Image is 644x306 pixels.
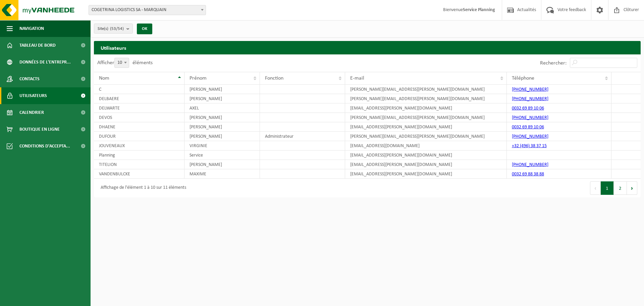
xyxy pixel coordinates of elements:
[512,172,544,177] a: 0032 69 88 38 88
[89,5,206,15] span: COGETRINA LOGISTICS SA - MARQUAIN
[184,169,260,179] td: MAXIME
[99,76,109,81] span: Nom
[19,104,44,121] span: Calendrier
[94,150,184,160] td: Planning
[345,94,507,103] td: [PERSON_NAME][EMAIL_ADDRESS][PERSON_NAME][DOMAIN_NAME]
[19,37,56,54] span: Tableau de bord
[97,60,153,65] label: Afficher éléments
[540,60,567,66] label: Rechercher:
[190,76,207,81] span: Prénom
[94,41,641,54] h2: Utilisateurs
[19,20,44,37] span: Navigation
[115,58,129,68] span: 10
[512,162,548,167] a: [PHONE_NUMBER]
[345,160,507,169] td: [EMAIL_ADDRESS][PERSON_NAME][DOMAIN_NAME]
[345,113,507,122] td: [PERSON_NAME][EMAIL_ADDRESS][PERSON_NAME][DOMAIN_NAME]
[184,150,260,160] td: Service
[94,122,184,132] td: DHAENE
[265,76,283,81] span: Fonction
[601,181,614,195] button: 1
[19,138,70,155] span: Conditions d'accepta...
[94,113,184,122] td: DEVOS
[345,141,507,150] td: [EMAIL_ADDRESS][DOMAIN_NAME]
[184,103,260,113] td: AXEL
[184,132,260,141] td: [PERSON_NAME]
[110,27,124,31] count: (53/54)
[512,87,548,92] a: [PHONE_NUMBER]
[345,150,507,160] td: [EMAIL_ADDRESS][PERSON_NAME][DOMAIN_NAME]
[97,182,186,194] div: Affichage de l'élément 1 à 10 sur 11 éléments
[94,94,184,103] td: DELBAERE
[345,169,507,179] td: [EMAIL_ADDRESS][PERSON_NAME][DOMAIN_NAME]
[94,103,184,113] td: DELWARTE
[98,24,124,34] span: Site(s)
[512,76,534,81] span: Téléphone
[19,121,60,138] span: Boutique en ligne
[345,103,507,113] td: [EMAIL_ADDRESS][PERSON_NAME][DOMAIN_NAME]
[512,115,548,120] a: [PHONE_NUMBER]
[184,85,260,94] td: [PERSON_NAME]
[94,24,133,34] button: Site(s)(53/54)
[345,132,507,141] td: [PERSON_NAME][EMAIL_ADDRESS][PERSON_NAME][DOMAIN_NAME]
[345,85,507,94] td: [PERSON_NAME][EMAIL_ADDRESS][PERSON_NAME][DOMAIN_NAME]
[19,54,71,71] span: Données de l'entrepr...
[590,181,601,195] button: Previous
[345,122,507,132] td: [EMAIL_ADDRESS][PERSON_NAME][DOMAIN_NAME]
[512,96,548,101] a: [PHONE_NUMBER]
[184,94,260,103] td: [PERSON_NAME]
[350,76,364,81] span: E-mail
[94,141,184,150] td: JOUVENEAUX
[512,106,544,111] a: 0032 69 89 10 06
[184,122,260,132] td: [PERSON_NAME]
[260,132,345,141] td: Administrateur
[184,113,260,122] td: [PERSON_NAME]
[512,125,544,130] a: 0032 69 89 10 06
[19,87,47,104] span: Utilisateurs
[184,160,260,169] td: [PERSON_NAME]
[19,71,40,87] span: Contacts
[627,181,637,195] button: Next
[94,160,184,169] td: TITELION
[512,134,548,139] a: [PHONE_NUMBER]
[463,7,495,12] strong: Service Planning
[94,169,184,179] td: VANDENBULCKE
[184,141,260,150] td: VIRGINIE
[89,5,206,15] span: COGETRINA LOGISTICS SA - MARQUAIN
[137,24,152,34] button: OK
[512,143,547,148] a: +32 (496) 38 37 15
[614,181,627,195] button: 2
[94,85,184,94] td: C
[94,132,184,141] td: DUFOUR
